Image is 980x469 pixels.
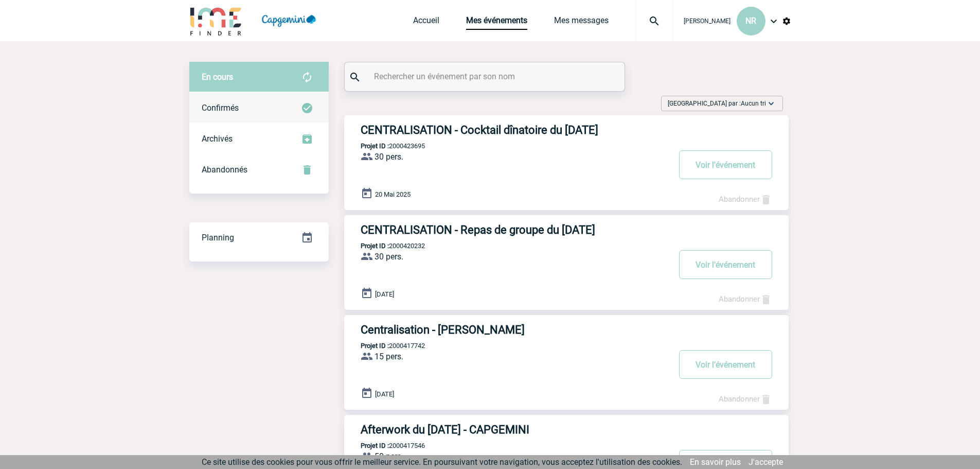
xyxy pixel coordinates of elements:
span: Planning [202,233,234,242]
a: Afterwork du [DATE] - CAPGEMINI [344,423,789,436]
a: Centralisation - [PERSON_NAME] [344,323,789,336]
span: 20 Mai 2025 [375,190,411,198]
b: Projet ID : [361,242,389,250]
button: Voir l'événement [679,350,772,379]
a: Accueil [413,15,439,30]
h3: Centralisation - [PERSON_NAME] [361,323,669,336]
p: 2000423695 [344,142,425,150]
span: 30 pers. [375,152,403,162]
span: 50 pers. [375,451,403,461]
a: Mes événements [466,15,527,30]
a: Mes messages [554,15,609,30]
img: IME-Finder [189,6,243,36]
span: [DATE] [375,290,394,298]
input: Rechercher un événement par son nom [371,69,600,84]
h3: CENTRALISATION - Repas de groupe du [DATE] [361,223,669,236]
a: Abandonner [719,394,772,404]
b: Projet ID : [361,342,389,350]
span: 30 pers. [375,252,403,262]
h3: Afterwork du [DATE] - CAPGEMINI [361,423,669,436]
a: Abandonner [719,294,772,304]
span: NR [745,16,756,26]
button: Voir l'événement [679,150,772,179]
div: Retrouvez ici tous vos événements annulés [189,154,329,185]
img: baseline_expand_more_white_24dp-b.png [766,98,776,109]
span: Confirmés [202,103,239,113]
b: Projet ID : [361,442,389,449]
span: Abandonnés [202,165,247,175]
a: Planning [189,222,329,252]
div: Retrouvez ici tous les événements que vous avez décidé d'archiver [189,124,329,154]
div: Retrouvez ici tous vos événements organisés par date et état d'avancement [189,222,329,253]
p: 2000417546 [344,442,425,449]
p: 2000417742 [344,342,425,350]
b: Projet ID : [361,142,389,150]
span: Aucun tri [741,100,766,107]
a: Abandonner [719,195,772,204]
span: Archivés [202,134,233,144]
a: CENTRALISATION - Repas de groupe du [DATE] [344,223,789,236]
span: En cours [202,72,233,82]
span: [PERSON_NAME] [684,18,730,25]
h3: CENTRALISATION - Cocktail dînatoire du [DATE] [361,124,669,136]
span: [DATE] [375,390,394,398]
button: Voir l'événement [679,250,772,279]
p: 2000420232 [344,242,425,250]
a: En savoir plus [690,457,741,467]
span: Ce site utilise des cookies pour vous offrir le meilleur service. En poursuivant votre navigation... [202,457,682,467]
div: Retrouvez ici tous vos évènements avant confirmation [189,62,329,93]
a: J'accepte [749,457,783,467]
span: 15 pers. [375,352,403,361]
span: [GEOGRAPHIC_DATA] par : [668,98,766,109]
a: CENTRALISATION - Cocktail dînatoire du [DATE] [344,124,789,136]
